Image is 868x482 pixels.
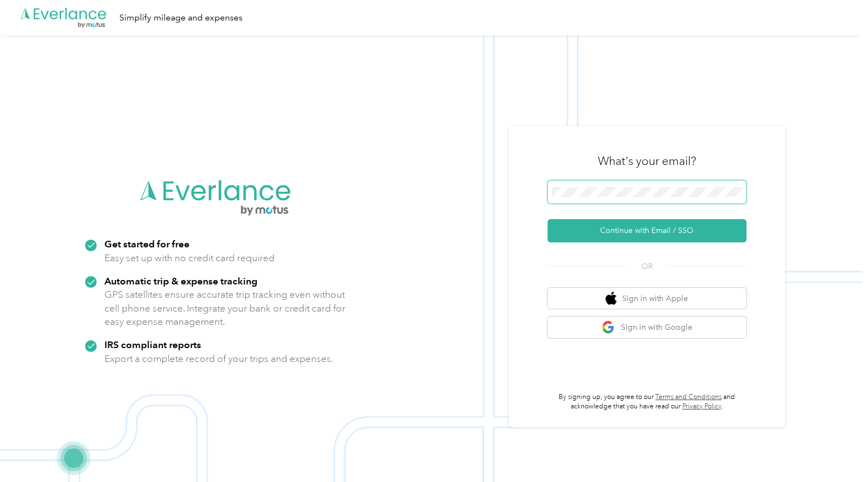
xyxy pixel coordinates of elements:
[682,402,722,411] a: Privacy Policy
[548,317,746,338] button: google logoSign in with Google
[598,153,696,169] h3: What's your email?
[602,320,616,334] img: google logo
[104,288,346,329] p: GPS satellites ensure accurate trip tracking even without cell phone service. Integrate your bank...
[104,352,333,366] p: Export a complete record of your trips and expenses.
[606,292,617,305] img: apple logo
[628,261,666,272] span: OR
[548,219,746,242] button: Continue with Email / SSO
[104,238,190,250] strong: Get started for free
[104,275,257,287] strong: Automatic trip & expense tracking
[548,288,746,309] button: apple logoSign in with Apple
[548,392,746,412] p: By signing up, you agree to our and acknowledge that you have read our .
[104,251,275,265] p: Easy set up with no credit card required
[655,393,722,401] a: Terms and Conditions
[119,11,243,25] div: Simplify mileage and expenses
[104,339,201,350] strong: IRS compliant reports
